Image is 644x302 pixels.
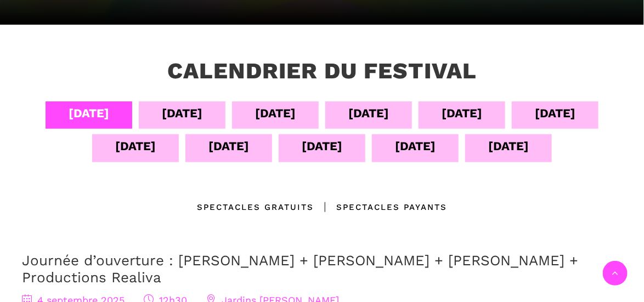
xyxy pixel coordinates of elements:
[488,136,529,156] div: [DATE]
[162,104,202,123] div: [DATE]
[22,252,578,286] a: Journée d’ouverture : [PERSON_NAME] + [PERSON_NAME] + [PERSON_NAME] + Productions Realiva
[348,104,389,123] div: [DATE]
[115,136,156,156] div: [DATE]
[197,201,314,214] div: Spectacles gratuits
[167,58,477,85] h3: Calendrier du festival
[442,104,482,123] div: [DATE]
[208,136,249,156] div: [DATE]
[302,136,342,156] div: [DATE]
[69,104,109,123] div: [DATE]
[535,104,575,123] div: [DATE]
[395,136,436,156] div: [DATE]
[314,201,447,214] div: Spectacles Payants
[255,104,296,123] div: [DATE]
